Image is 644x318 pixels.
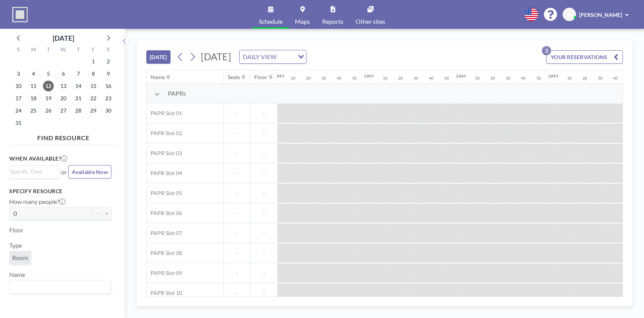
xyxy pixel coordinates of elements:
[9,198,65,205] label: How many people?
[490,76,495,81] div: 20
[43,93,54,104] span: Tuesday, August 19, 2025
[151,74,165,81] div: Name
[13,105,24,116] span: Sunday, August 24, 2025
[71,45,86,55] div: T
[68,165,111,179] button: Available Now
[28,93,39,104] span: Monday, August 18, 2025
[147,210,182,217] span: PAPR Slot 06
[250,230,277,237] span: -
[103,81,114,91] span: Saturday, August 16, 2025
[224,150,250,157] span: -
[58,81,69,91] span: Wednesday, August 13, 2025
[321,76,326,81] div: 30
[224,250,250,257] span: -
[250,130,277,137] span: -
[147,110,182,117] span: PAPR Slot 01
[28,68,39,79] span: Monday, August 4, 2025
[9,226,23,234] label: Floor
[13,81,24,91] span: Sunday, August 10, 2025
[73,105,84,116] span: Thursday, August 28, 2025
[73,81,84,91] span: Thursday, August 14, 2025
[306,76,311,81] div: 20
[43,81,54,91] span: Tuesday, August 12, 2025
[101,45,116,55] div: S
[506,76,510,81] div: 30
[10,280,111,293] div: Search for option
[58,68,69,79] span: Wednesday, August 6, 2025
[224,290,250,296] span: -
[11,45,26,55] div: S
[147,170,182,177] span: PAPR Slot 04
[201,51,231,62] span: [DATE]
[546,50,623,64] button: YOUR RESERVATIONS3
[250,170,277,177] span: -
[364,73,374,79] div: 1AM
[475,76,480,81] div: 10
[61,168,67,176] span: or
[73,93,84,104] span: Thursday, August 21, 2025
[240,50,306,63] div: Search for option
[613,76,618,81] div: 40
[567,76,572,81] div: 10
[521,76,526,81] div: 40
[272,73,284,79] div: 12AM
[250,210,277,217] span: -
[224,190,250,197] span: -
[56,45,71,55] div: W
[147,190,182,197] span: PAPR Slot 05
[147,230,182,237] span: PAPR Slot 07
[72,169,108,175] span: Available Now
[429,76,434,81] div: 40
[102,207,111,220] button: +
[13,68,24,79] span: Sunday, August 3, 2025
[250,270,277,277] span: -
[291,76,295,81] div: 10
[579,12,622,18] span: [PERSON_NAME]
[10,282,107,292] input: Search for option
[250,150,277,157] span: -
[147,150,182,157] span: PAPR Slot 03
[224,170,250,177] span: -
[28,105,39,116] span: Monday, August 25, 2025
[250,250,277,257] span: -
[10,166,59,177] div: Search for option
[88,105,99,116] span: Friday, August 29, 2025
[41,45,56,55] div: T
[9,188,111,195] h3: Specify resource
[279,52,293,62] input: Search for option
[53,33,74,43] div: [DATE]
[103,105,114,116] span: Saturday, August 30, 2025
[224,110,250,117] span: -
[147,250,182,257] span: PAPR Slot 08
[147,130,182,137] span: PAPR Slot 02
[224,230,250,237] span: -
[254,74,267,81] div: Floor
[383,76,387,81] div: 10
[103,56,114,67] span: Saturday, August 2, 2025
[583,76,587,81] div: 20
[147,290,182,296] span: PAPR Slot 10
[250,190,277,197] span: -
[73,68,84,79] span: Thursday, August 7, 2025
[13,93,24,104] span: Sunday, August 17, 2025
[536,76,541,81] div: 50
[58,93,69,104] span: Wednesday, August 20, 2025
[259,18,283,25] span: Schedule
[337,76,341,81] div: 40
[224,270,250,277] span: -
[352,76,357,81] div: 50
[58,105,69,116] span: Wednesday, August 27, 2025
[146,50,171,64] button: [DATE]
[241,52,278,62] span: DAILY VIEW
[88,56,99,67] span: Friday, August 1, 2025
[228,74,240,81] div: Seats
[9,131,118,142] h4: FIND RESOURCE
[12,254,28,262] span: Room
[93,207,102,220] button: -
[444,76,449,81] div: 50
[224,130,250,137] span: -
[250,290,277,296] span: -
[598,76,603,81] div: 30
[88,93,99,104] span: Friday, August 22, 2025
[456,73,466,79] div: 2AM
